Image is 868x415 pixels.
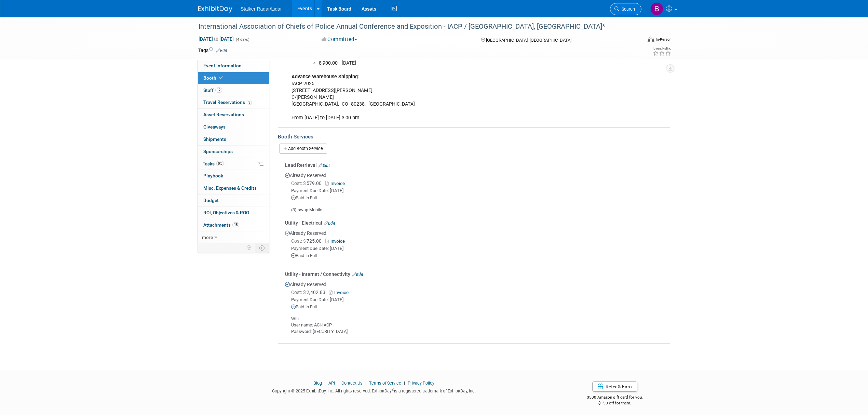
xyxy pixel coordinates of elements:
span: [DATE] [DATE] [198,36,234,42]
div: Lead Retrieval [285,162,665,169]
span: ROI, Objectives & ROO [203,210,249,215]
div: In-Person [655,37,672,42]
span: Asset Reservations [203,112,244,117]
div: Event Rating [653,47,671,50]
div: Wifi: User name: ACI-IACP Password: [SECURITY_DATA] [285,310,665,335]
a: Booth [198,72,269,84]
span: | [323,380,327,386]
span: 12 [215,88,222,93]
span: 725.00 [291,238,324,244]
a: Blog [313,380,322,386]
span: (4 days) [235,37,249,42]
span: Travel Reservations [203,99,252,105]
td: Toggle Event Tabs [255,243,269,252]
span: 2,402.83 [291,290,328,295]
span: Budget [203,198,219,203]
span: | [364,380,368,386]
span: | [402,380,407,386]
span: more [202,235,213,240]
div: Utility - Internet / Connectivity [285,271,665,278]
span: Giveaways [203,124,226,130]
span: Stalker Radar/Lidar [241,6,282,12]
span: Attachments [203,222,239,228]
span: Misc. Expenses & Credits [203,185,257,191]
div: $500 Amazon gift card for you, [560,390,670,406]
div: Event Format [601,36,672,46]
a: Edit [324,221,335,226]
li: 8,900.00 - [DATE] [319,60,591,67]
a: Terms of Service [369,380,401,386]
a: Staff12 [198,84,269,96]
a: Edit [318,163,330,168]
a: Playbook [198,170,269,182]
div: (3) swap Mobile [285,201,665,213]
div: Already Reserved [285,226,665,265]
span: Cost: $ [291,290,307,295]
span: Sponsorships [203,149,233,154]
a: Budget [198,195,269,206]
a: Giveaways [198,121,269,133]
a: Misc. Expenses & Credits [198,182,269,194]
div: Payment Due Date: [DATE] [291,297,665,303]
span: Event Information [203,63,242,68]
span: 579.00 [291,180,324,186]
span: [GEOGRAPHIC_DATA], [GEOGRAPHIC_DATA] [486,38,571,43]
sup: ® [392,388,394,391]
a: Event Information [198,60,269,72]
a: Invoice [325,181,348,186]
span: 15 [232,222,239,227]
div: Paid in Full [291,195,665,201]
a: more [198,231,269,243]
a: Attachments15 [198,219,269,231]
div: IACP 2025 [STREET_ADDRESS][PERSON_NAME] C/[PERSON_NAME] [GEOGRAPHIC_DATA], CO 80238, [GEOGRAPHIC_... [287,43,595,125]
span: | [336,380,340,386]
span: Tasks [203,161,224,166]
div: Payment Due Date: [DATE] [291,188,665,194]
td: Personalize Event Tab Strip [243,243,255,252]
div: Paid in Full [291,253,665,259]
div: Copyright © 2025 ExhibitDay, Inc. All rights reserved. ExhibitDay is a registered trademark of Ex... [198,386,550,394]
a: Travel Reservations3 [198,96,269,108]
span: Search [619,6,635,12]
a: Privacy Policy [408,380,434,386]
div: $150 off for them. [560,400,670,406]
span: Shipments [203,136,226,142]
div: Paid in Full [291,304,665,310]
a: Invoice [329,290,351,295]
span: Booth [203,75,224,81]
a: Sponsorships [198,146,269,158]
a: Refer & Earn [592,381,637,392]
span: 0% [216,161,224,166]
a: Contact Us [341,380,363,386]
span: Cost: $ [291,180,307,186]
a: Search [610,3,641,15]
span: to [213,36,219,42]
a: Invoice [325,239,348,244]
button: Committed [319,36,360,43]
img: Format-Inperson.png [648,37,654,42]
a: Asset Reservations [198,109,269,121]
a: Tasks0% [198,158,269,170]
a: API [328,380,335,386]
i: Booth reservation complete [219,76,223,80]
div: Already Reserved [285,278,665,335]
img: Brooke Journet [650,2,663,15]
span: 3 [247,100,252,105]
div: Booth Services [278,133,670,140]
td: Tags [198,47,227,54]
a: Edit [352,272,363,277]
div: Payment Due Date: [DATE] [291,245,665,252]
div: Already Reserved [285,169,665,213]
a: Add Booth Service [280,144,327,153]
a: ROI, Objectives & ROO [198,207,269,219]
span: Playbook [203,173,223,178]
a: Edit [216,48,227,53]
b: Advance Warehouse Shipping: [291,74,359,80]
a: Shipments [198,133,269,145]
span: Cost: $ [291,238,307,244]
span: Staff [203,88,222,93]
div: International Association of Chiefs of Police Annual Conference and Exposition - IACP / [GEOGRAPH... [196,21,631,33]
img: ExhibitDay [198,6,232,13]
div: Utility - Electrical [285,219,665,226]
